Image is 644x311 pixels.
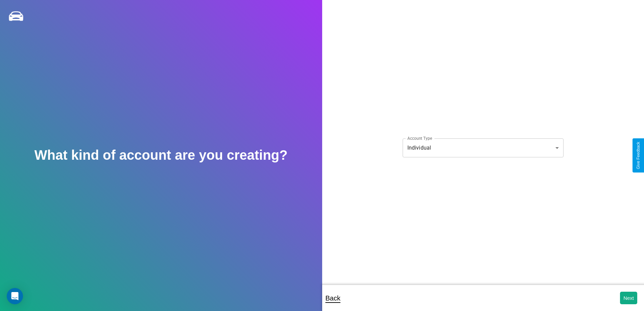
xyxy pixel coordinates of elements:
div: Individual [403,138,564,157]
p: Back [326,292,340,304]
label: Account Type [407,135,432,141]
div: Open Intercom Messenger [7,288,23,304]
button: Next [620,292,637,304]
h2: What kind of account are you creating? [34,148,288,163]
div: Give Feedback [636,142,641,169]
